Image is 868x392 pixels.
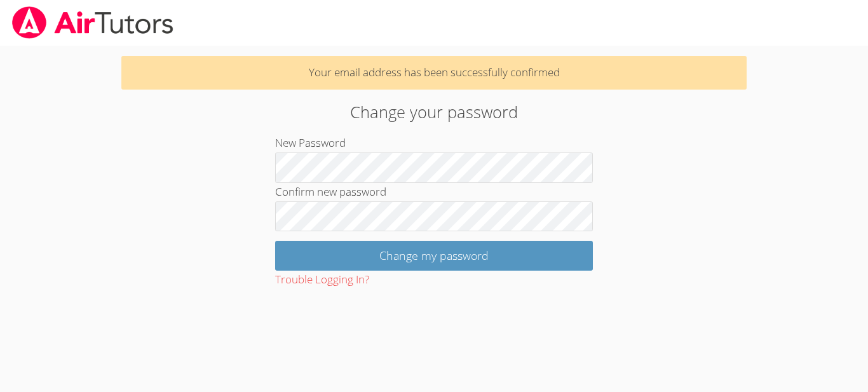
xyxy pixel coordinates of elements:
h2: Change your password [200,100,668,124]
p: Your email address has been successfully confirmed [121,56,747,90]
input: Change my password [275,241,593,271]
button: Trouble Logging In? [275,271,369,289]
img: airtutors_banner-c4298cdbf04f3fff15de1276eac7730deb9818008684d7c2e4769d2f7ddbe033.png [11,6,175,39]
label: Confirm new password [275,184,386,199]
label: New Password [275,135,346,150]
